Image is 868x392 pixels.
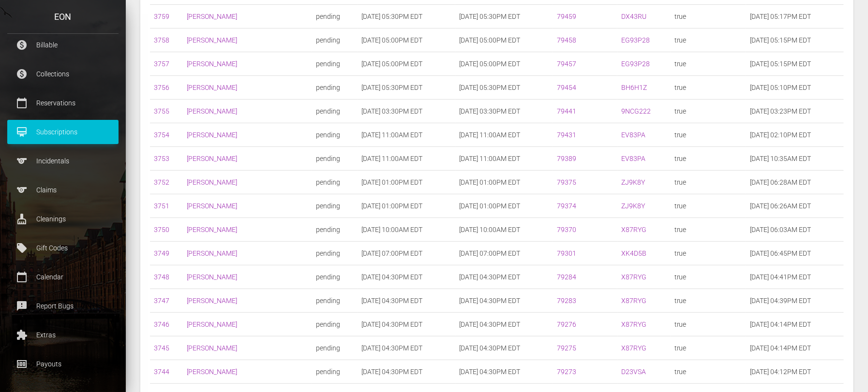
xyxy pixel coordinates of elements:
[557,226,576,233] a: 79370
[154,297,169,305] a: 3747
[455,147,553,171] td: [DATE] 11:00AM EDT
[358,218,455,242] td: [DATE] 10:00AM EDT
[455,265,553,289] td: [DATE] 04:30PM EDT
[746,289,844,313] td: [DATE] 04:39PM EDT
[154,60,169,68] a: 3757
[358,5,455,29] td: [DATE] 05:30PM EDT
[671,52,746,76] td: true
[557,249,576,257] a: 79301
[557,202,576,210] a: 79374
[7,120,119,144] a: card_membership Subscriptions
[312,29,358,52] td: pending
[154,249,169,257] a: 3749
[358,242,455,265] td: [DATE] 07:00PM EDT
[746,360,844,384] td: [DATE] 04:12PM EDT
[746,5,844,29] td: [DATE] 05:17PM EDT
[455,5,553,29] td: [DATE] 05:30PM EDT
[746,29,844,52] td: [DATE] 05:15PM EDT
[358,100,455,123] td: [DATE] 03:30PM EDT
[557,297,576,305] a: 79283
[358,76,455,100] td: [DATE] 05:30PM EDT
[358,147,455,171] td: [DATE] 11:00AM EDT
[746,123,844,147] td: [DATE] 02:10PM EDT
[154,107,169,115] a: 3755
[621,131,645,139] a: EV83PA
[312,76,358,100] td: pending
[7,62,119,86] a: paid Collections
[7,236,119,260] a: local_offer Gift Codes
[621,202,645,210] a: ZJ9K8Y
[312,336,358,360] td: pending
[671,194,746,218] td: true
[671,100,746,123] td: true
[358,52,455,76] td: [DATE] 05:00PM EDT
[455,336,553,360] td: [DATE] 04:30PM EDT
[746,313,844,336] td: [DATE] 04:14PM EDT
[455,289,553,313] td: [DATE] 04:30PM EDT
[671,289,746,313] td: true
[312,265,358,289] td: pending
[7,91,119,115] a: calendar_today Reservations
[154,320,169,328] a: 3746
[557,368,576,376] a: 79273
[312,360,358,384] td: pending
[671,171,746,194] td: true
[746,242,844,265] td: [DATE] 06:45PM EDT
[7,294,119,318] a: feedback Report Bugs
[15,299,111,313] p: Report Bugs
[455,76,553,100] td: [DATE] 05:30PM EDT
[15,67,111,81] p: Collections
[358,265,455,289] td: [DATE] 04:30PM EDT
[455,29,553,52] td: [DATE] 05:00PM EDT
[312,52,358,76] td: pending
[187,344,237,352] a: [PERSON_NAME]
[746,147,844,171] td: [DATE] 10:35AM EDT
[187,60,237,68] a: [PERSON_NAME]
[621,297,646,305] a: X87RYG
[187,320,237,328] a: [PERSON_NAME]
[557,320,576,328] a: 79276
[7,33,119,57] a: paid Billable
[15,154,111,168] p: Incidentals
[671,5,746,29] td: true
[671,313,746,336] td: true
[621,249,646,257] a: XK4D5B
[154,36,169,44] a: 3758
[621,226,646,233] a: X87RYG
[358,336,455,360] td: [DATE] 04:30PM EDT
[671,76,746,100] td: true
[15,125,111,139] p: Subscriptions
[671,360,746,384] td: true
[154,273,169,281] a: 3748
[455,100,553,123] td: [DATE] 03:30PM EDT
[15,241,111,255] p: Gift Codes
[7,207,119,231] a: cleaning_services Cleanings
[154,368,169,376] a: 3744
[358,313,455,336] td: [DATE] 04:30PM EDT
[746,265,844,289] td: [DATE] 04:41PM EDT
[187,36,237,44] a: [PERSON_NAME]
[312,313,358,336] td: pending
[621,13,646,20] a: DX43RU
[746,218,844,242] td: [DATE] 06:03AM EDT
[557,131,576,139] a: 79431
[557,60,576,68] a: 79457
[671,218,746,242] td: true
[621,107,651,115] a: 9NCG222
[557,344,576,352] a: 79275
[455,360,553,384] td: [DATE] 04:30PM EDT
[358,171,455,194] td: [DATE] 01:00PM EDT
[15,38,111,52] p: Billable
[187,107,237,115] a: [PERSON_NAME]
[455,171,553,194] td: [DATE] 01:00PM EDT
[358,360,455,384] td: [DATE] 04:30PM EDT
[746,76,844,100] td: [DATE] 05:10PM EDT
[621,84,647,91] a: BH6H1Z
[358,29,455,52] td: [DATE] 05:00PM EDT
[312,194,358,218] td: pending
[312,147,358,171] td: pending
[455,218,553,242] td: [DATE] 10:00AM EDT
[746,336,844,360] td: [DATE] 04:14PM EDT
[7,323,119,347] a: extension Extras
[15,212,111,226] p: Cleanings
